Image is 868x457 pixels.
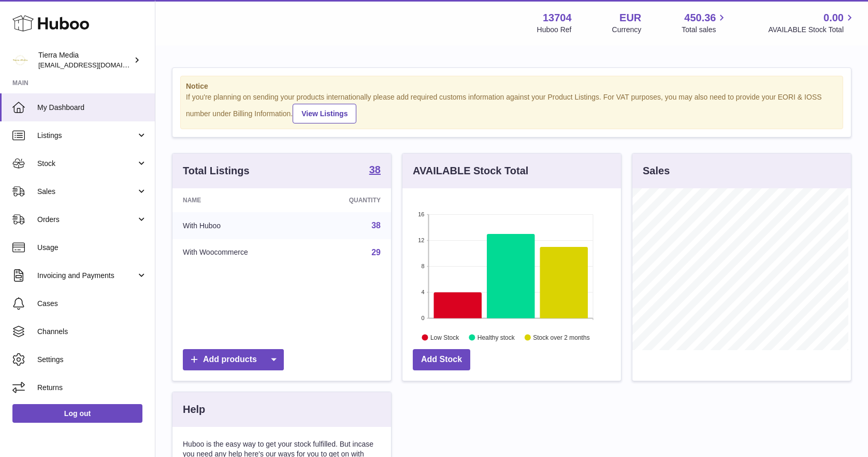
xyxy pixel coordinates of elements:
strong: 13704 [543,11,572,25]
span: Stock [37,159,136,169]
text: 4 [421,289,424,295]
span: My Dashboard [37,103,147,113]
strong: 38 [369,164,381,175]
td: With Woocommerce [172,239,308,266]
a: 29 [371,248,381,257]
span: [EMAIL_ADDRESS][DOMAIN_NAME] [38,61,152,69]
span: 0.00 [823,11,844,25]
img: hola.tierramedia@gmail.com [12,52,28,68]
text: 8 [421,263,424,269]
a: 38 [371,221,381,230]
div: Tierra Media [38,50,132,70]
a: View Listings [293,104,356,123]
h3: Sales [643,164,670,178]
h3: Help [183,403,205,417]
th: Quantity [308,188,391,212]
strong: Notice [186,81,837,91]
text: Healthy stock [478,334,515,341]
span: Sales [37,187,136,197]
a: 0.00 AVAILABLE Stock Total [768,11,856,35]
h3: AVAILABLE Stock Total [413,164,528,178]
span: 450.36 [684,11,716,25]
span: Channels [37,327,147,337]
text: 12 [418,237,424,243]
h3: Total Listings [183,164,250,178]
span: Total sales [682,25,728,35]
span: Usage [37,243,147,253]
text: 0 [421,315,424,321]
span: Orders [37,215,136,225]
span: Settings [37,355,147,365]
a: 450.36 Total sales [682,11,728,35]
strong: EUR [619,11,641,25]
td: With Huboo [172,212,308,239]
a: 38 [369,164,381,177]
span: Listings [37,131,136,141]
a: Log out [12,404,142,423]
span: Invoicing and Payments [37,271,136,281]
th: Name [172,188,308,212]
a: Add products [183,349,284,370]
span: AVAILABLE Stock Total [768,25,856,35]
div: Huboo Ref [537,25,572,35]
text: Low Stock [430,334,459,341]
div: Currency [612,25,642,35]
span: Returns [37,383,147,393]
a: Add Stock [413,349,470,370]
div: If you're planning on sending your products internationally please add required customs informati... [186,92,837,123]
text: 16 [418,211,424,217]
text: Stock over 2 months [533,334,589,341]
span: Cases [37,299,147,309]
